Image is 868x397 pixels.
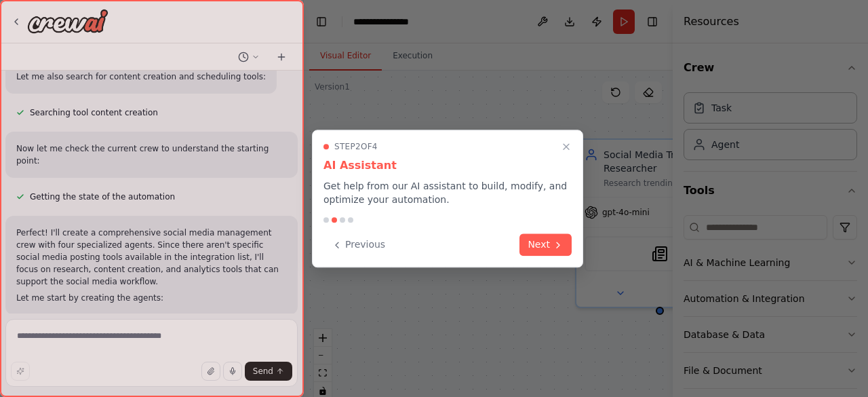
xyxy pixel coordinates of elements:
[323,233,393,256] button: Previous
[312,12,331,31] button: Hide left sidebar
[323,179,572,206] p: Get help from our AI assistant to build, modify, and optimize your automation.
[323,157,572,174] h3: AI Assistant
[558,138,574,155] button: Close walkthrough
[519,233,572,256] button: Next
[334,141,378,152] span: Step 2 of 4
